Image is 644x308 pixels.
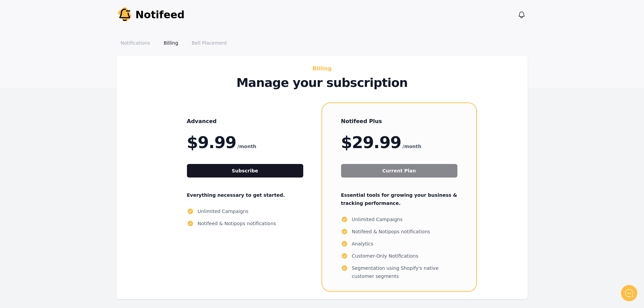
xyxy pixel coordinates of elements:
[56,236,86,241] span: We run on Gist
[10,33,125,44] h1: Hello!
[341,240,457,248] li: Analytics
[341,264,457,280] li: Segmentation using Shopify's native customer segments
[237,142,256,150] span: /month
[10,45,125,77] h2: Don't see Notifeed in your header? Let me know and I'll set it up! ✅
[187,134,236,150] span: $9.99
[117,37,154,49] a: Notifications
[187,219,303,228] li: Notifeed & Notipops notifications
[117,7,185,23] a: Notifeed
[44,94,81,99] span: New conversation
[341,228,457,236] li: Notifeed & Notipops notifications
[187,191,303,199] p: Everything necessary to get started.
[187,117,303,126] h3: Advanced
[341,215,457,223] li: Unlimited Campaigns
[621,285,637,301] iframe: gist-messenger-bubble-iframe
[117,7,133,23] img: Your Company
[187,164,303,177] button: Subscribe
[160,37,182,49] a: Billing
[188,37,231,49] a: Bell Placement
[403,142,422,150] span: /month
[187,207,303,215] li: Unlimited Campaigns
[10,90,125,103] button: New conversation
[136,9,185,21] span: Notifeed
[341,191,457,207] p: Essential tools for growing your business & tracking performance.
[341,117,457,126] h3: Notifeed Plus
[341,134,401,150] span: $29.99
[341,252,457,260] li: Customer-Only Notifications
[341,164,457,177] button: Current Plan
[171,64,474,73] h2: Billing
[171,76,474,90] p: Manage your subscription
